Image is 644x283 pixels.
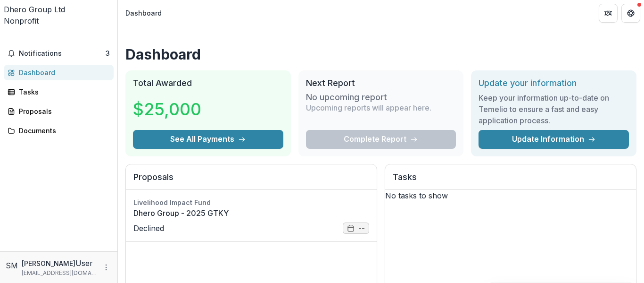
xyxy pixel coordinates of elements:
h3: No upcoming report [306,92,387,103]
nav: breadcrumb [122,6,165,20]
a: Dhero Group - 2025 GTKY [133,207,369,219]
p: No tasks to show [385,190,636,201]
div: Documents [19,126,106,136]
button: Partners [599,4,618,23]
h2: Tasks [393,172,628,190]
div: Dhero Group Ltd [4,4,114,15]
h2: Total Awarded [133,78,283,88]
div: Dashboard [125,8,162,18]
h2: Next Report [306,78,456,88]
div: Samuel Mbulamukungi [6,260,18,271]
p: [EMAIL_ADDRESS][DOMAIN_NAME] [22,269,97,277]
span: Notifications [19,50,106,58]
h3: $25,000 [133,96,201,122]
div: Tasks [19,87,106,97]
button: See All Payments [133,130,283,149]
span: Nonprofit [4,16,39,26]
button: Notifications3 [4,46,114,61]
h2: Update your information [479,78,629,88]
h3: Keep your information up-to-date on Temelio to ensure a fast and easy application process. [479,92,629,126]
a: Update Information [479,130,629,149]
a: Proposals [4,103,114,119]
a: Tasks [4,84,114,100]
div: Proposals [19,106,106,116]
h1: Dashboard [125,46,636,63]
div: Dashboard [19,68,106,77]
button: More [100,262,112,273]
span: 3 [106,49,110,57]
p: Upcoming reports will appear here. [306,102,431,113]
p: User [75,257,93,269]
button: Get Help [621,4,640,23]
h2: Proposals [133,172,369,190]
p: [PERSON_NAME] [22,258,75,268]
a: Dashboard [4,65,114,80]
a: Documents [4,123,114,138]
